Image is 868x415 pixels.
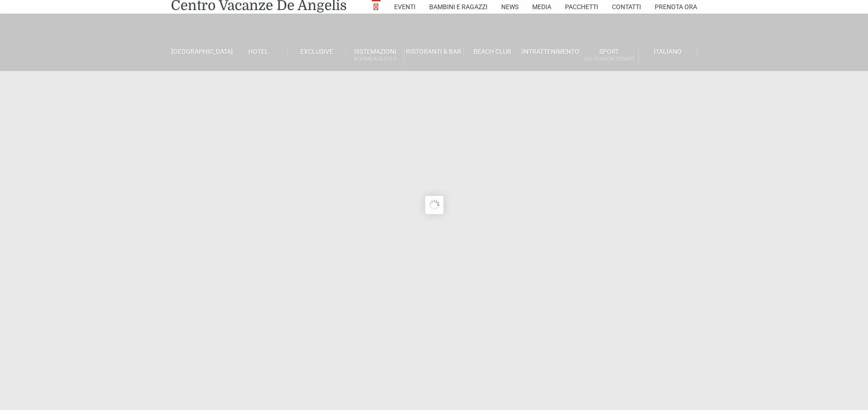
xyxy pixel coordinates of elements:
[580,55,638,63] small: All Season Tennis
[288,47,346,56] a: Exclusive
[654,48,682,55] span: Italiano
[639,47,697,56] a: Italiano
[171,47,229,56] a: [GEOGRAPHIC_DATA]
[463,47,522,56] a: Beach Club
[229,47,288,56] a: Hotel
[522,47,580,56] a: Intrattenimento
[346,47,405,64] a: SistemazioniRooms & Suites
[405,47,463,56] a: Ristoranti & Bar
[580,47,638,64] a: SportAll Season Tennis
[346,55,404,63] small: Rooms & Suites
